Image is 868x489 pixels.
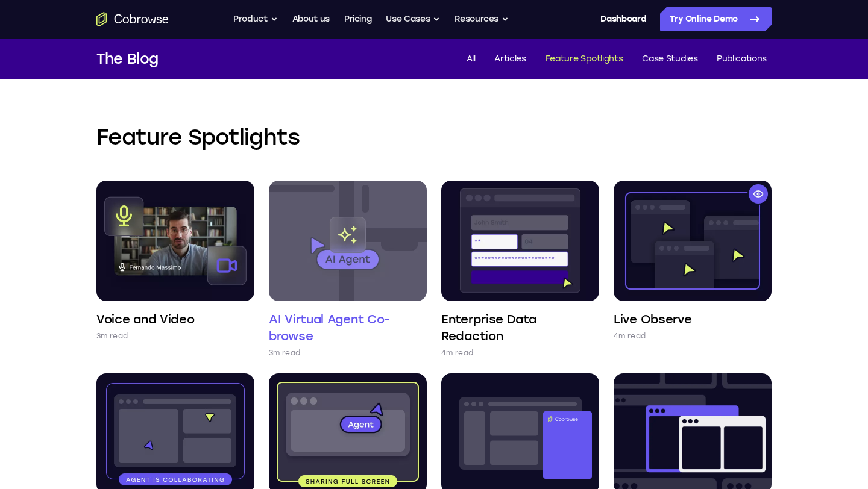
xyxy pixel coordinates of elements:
[614,181,772,342] a: Live Observe 4m read
[96,181,254,301] img: Voice and Video
[441,181,599,359] a: Enterprise Data Redaction 4m read
[344,7,372,31] a: Pricing
[489,49,530,69] a: Articles
[269,311,427,344] h4: AI Virtual Agent Co-browse
[660,7,772,31] a: Try Online Demo
[441,347,473,359] p: 4m read
[96,311,195,328] h4: Voice and Video
[600,7,646,31] a: Dashboard
[269,181,427,301] img: AI Virtual Agent Co-browse
[96,330,128,342] p: 3m read
[386,7,440,31] button: Use Cases
[269,181,427,359] a: AI Virtual Agent Co-browse 3m read
[614,311,691,328] h4: Live Observe
[614,181,772,301] img: Live Observe
[441,181,599,301] img: Enterprise Data Redaction
[441,311,599,344] h4: Enterprise Data Redaction
[269,347,300,359] p: 3m read
[541,49,628,69] a: Feature Spotlights
[292,7,330,31] a: About us
[712,49,772,69] a: Publications
[233,7,278,31] button: Product
[96,181,254,342] a: Voice and Video 3m read
[462,49,480,69] a: All
[614,330,646,342] p: 4m read
[96,48,159,70] h1: The Blog
[96,123,772,152] h2: Feature Spotlights
[96,12,169,26] a: Go to the home page
[454,7,509,31] button: Resources
[637,49,702,69] a: Case Studies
